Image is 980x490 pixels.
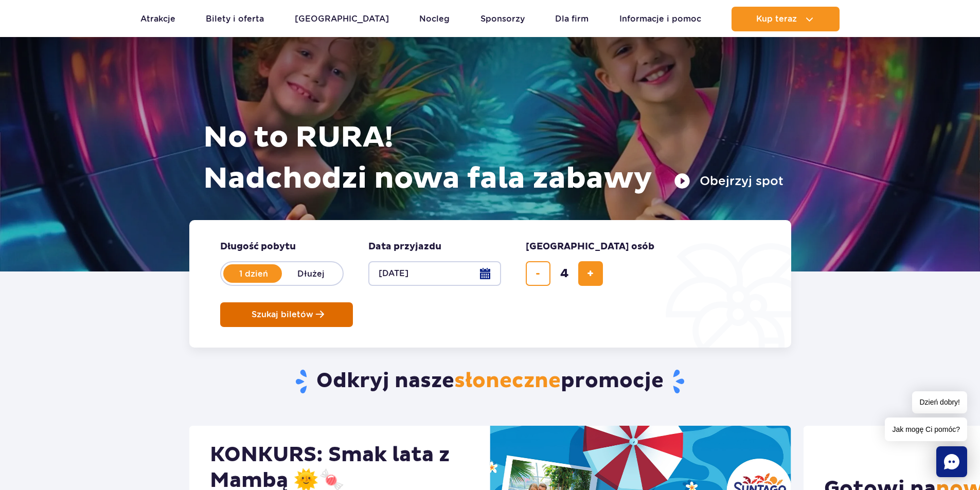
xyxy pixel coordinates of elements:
a: Dla firm [555,7,589,31]
a: Atrakcje [140,7,175,31]
span: Kup teraz [756,14,797,24]
button: [DATE] [368,261,501,286]
a: Nocleg [419,7,450,31]
span: [GEOGRAPHIC_DATA] osób [526,241,654,253]
input: liczba biletów [552,261,577,286]
span: Długość pobytu [220,241,296,253]
div: Chat [936,446,967,477]
h2: Odkryj nasze promocje [189,368,791,395]
label: Dłużej [282,263,341,284]
a: [GEOGRAPHIC_DATA] [295,7,389,31]
button: usuń bilet [526,261,550,286]
button: dodaj bilet [578,261,603,286]
label: 1 dzień [224,263,283,284]
a: Bilety i oferta [206,7,264,31]
button: Szukaj biletów [220,302,353,327]
span: Jak mogę Ci pomóc? [885,418,967,441]
h1: No to RURA! Nadchodzi nowa fala zabawy [203,117,783,199]
span: Szukaj biletów [252,310,313,319]
a: Sponsorzy [480,7,525,31]
span: Data przyjazdu [368,241,441,253]
button: Kup teraz [732,7,840,31]
button: Obejrzyj spot [674,173,783,189]
form: Planowanie wizyty w Park of Poland [189,220,791,348]
a: Informacje i pomoc [619,7,701,31]
span: słoneczne [454,368,561,394]
span: Dzień dobry! [912,391,967,413]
